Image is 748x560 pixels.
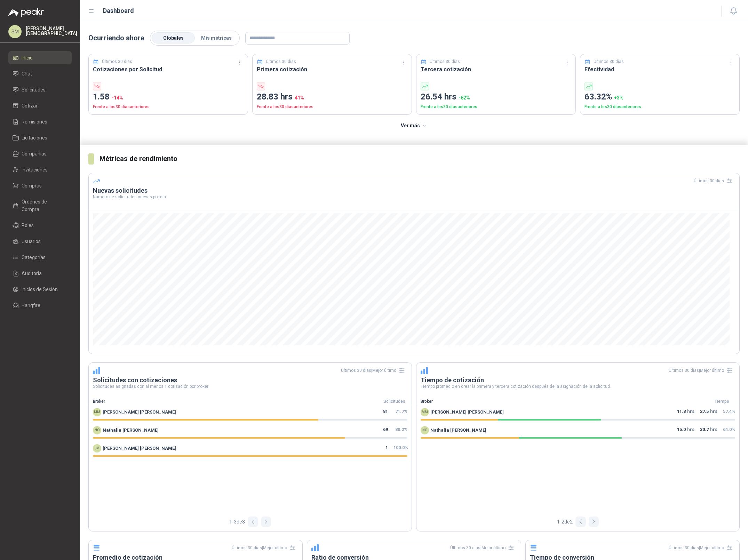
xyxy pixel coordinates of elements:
p: Solicitudes asignadas con al menos 1 cotización por broker [93,384,407,389]
p: Últimos 30 días [430,58,460,65]
span: 30.7 [700,426,709,434]
p: hrs [677,408,694,416]
span: + 3 % [614,95,623,101]
span: 41 % [295,95,304,101]
span: [PERSON_NAME] [PERSON_NAME] [103,445,176,452]
p: 63.32% [584,90,735,104]
p: 28.83 hrs [257,90,407,104]
span: Categorías [22,254,46,261]
h3: Cotizaciones por Solicitud [93,65,244,74]
img: Logo peakr [8,8,44,17]
p: 1.58 [93,90,244,104]
p: hrs [677,426,694,434]
h3: Tiempo de cotización [421,376,735,384]
a: Compras [8,179,72,192]
h3: Efectividad [584,65,735,74]
span: Compañías [22,150,47,158]
a: Hangfire [8,299,72,312]
a: Licitaciones [8,131,72,144]
p: Frente a los 30 días anteriores [421,104,571,110]
button: Ver más [397,119,431,133]
span: Remisiones [22,118,47,126]
span: 64.0 % [723,427,735,432]
span: Compras [22,182,42,190]
span: [PERSON_NAME] [PERSON_NAME] [430,409,504,416]
a: Solicitudes [8,83,72,96]
h3: Primera cotización [257,65,407,74]
p: Últimos 30 días [266,58,296,65]
p: [PERSON_NAME] [DEMOGRAPHIC_DATA] [26,26,77,36]
p: hrs [700,426,717,434]
div: SM [8,25,22,38]
div: Últimos 30 días | Mejor último [669,365,735,376]
div: Tiempo [705,398,739,405]
span: 27.5 [700,408,709,416]
h1: Dashboard [103,6,134,16]
p: Número de solicitudes nuevas por día [93,195,735,199]
h3: Nuevas solicitudes [93,186,735,195]
span: Roles [22,222,34,229]
span: 100.0 % [393,445,408,450]
span: 15.0 [677,426,686,434]
span: Inicios de Sesión [22,286,58,293]
div: NO [93,426,101,434]
span: 71.7 % [395,409,407,414]
a: Roles [8,219,72,232]
span: Usuarios [22,238,41,245]
span: Invitaciones [22,166,48,174]
span: 69 [383,426,388,434]
span: Hangfire [22,302,40,309]
a: Usuarios [8,235,72,248]
h3: Métricas de rendimiento [100,153,740,164]
div: Últimos 30 días | Mejor último [341,365,407,376]
p: Últimos 30 días [594,58,624,65]
span: Cotizar [22,102,38,110]
span: Auditoria [22,270,42,277]
p: Frente a los 30 días anteriores [584,104,735,110]
div: Solicitudes [377,398,412,405]
div: Últimos 30 días | Mejor último [669,542,735,553]
span: [PERSON_NAME] [PERSON_NAME] [103,409,176,416]
span: 1 - 2 de 2 [557,518,573,526]
span: Inicio [22,54,33,62]
span: -14 % [112,95,123,101]
p: Ocurriendo ahora [88,33,144,43]
a: Invitaciones [8,163,72,176]
div: Broker [89,398,377,405]
div: Últimos 30 días | Mejor último [232,542,298,553]
a: Categorías [8,251,72,264]
div: MM [421,408,429,416]
a: Remisiones [8,115,72,128]
h3: Tercera cotización [421,65,571,74]
span: 81 [383,408,388,416]
span: Solicitudes [22,86,46,94]
h3: Solicitudes con cotizaciones [93,376,407,384]
p: Frente a los 30 días anteriores [257,104,407,110]
span: Órdenes de Compra [22,198,65,213]
a: Chat [8,67,72,80]
span: 57.4 % [723,409,735,414]
p: Últimos 30 días [102,58,132,65]
a: Cotizar [8,99,72,112]
p: 26.54 hrs [421,90,571,104]
div: Últimos 30 días [694,175,735,186]
span: 80.2 % [395,427,407,432]
div: Broker [416,398,705,405]
p: hrs [700,408,717,416]
div: LM [93,444,101,453]
a: Inicio [8,51,72,64]
span: 1 [385,444,388,453]
span: Licitaciones [22,134,47,142]
a: Inicios de Sesión [8,283,72,296]
span: Nathalia [PERSON_NAME] [103,427,159,434]
div: Últimos 30 días | Mejor último [450,542,517,553]
div: NO [421,426,429,434]
span: Mis métricas [201,35,232,41]
span: 11.8 [677,408,686,416]
a: Órdenes de Compra [8,195,72,216]
span: Globales [163,35,184,41]
a: Compañías [8,147,72,160]
span: Chat [22,70,32,78]
span: -62 % [459,95,470,101]
p: Frente a los 30 días anteriores [93,104,244,110]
